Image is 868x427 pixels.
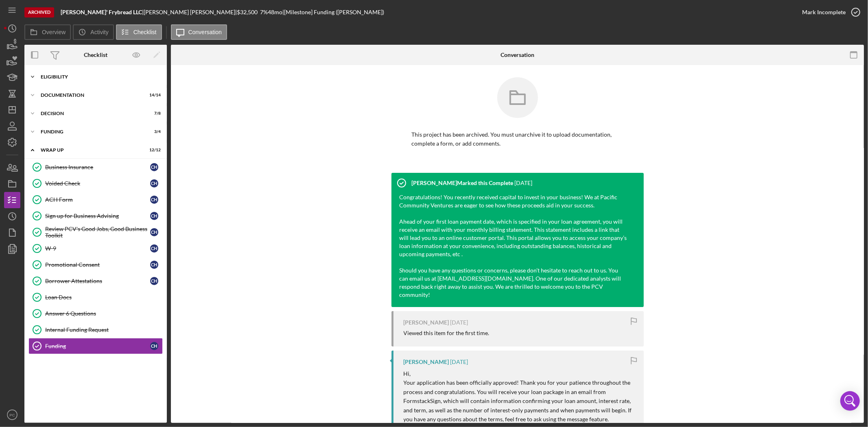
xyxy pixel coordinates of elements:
[45,261,150,268] div: Promotional Consent
[41,111,140,116] div: Decision
[28,322,163,338] a: Internal Funding Request
[150,342,158,350] div: C H
[404,319,449,326] div: [PERSON_NAME]
[150,244,158,253] div: C H
[282,9,384,15] div: | [Milestone] Funding ([PERSON_NAME])
[171,24,227,40] button: Conversation
[28,305,163,322] a: Answer 6 Questions
[412,180,514,186] div: [PERSON_NAME] Marked this Complete
[45,245,150,252] div: W-9
[28,257,163,273] a: Promotional ConsentCH
[73,24,114,40] button: Activity
[450,359,468,365] time: 2025-07-07 16:52
[41,148,140,152] div: Wrap Up
[42,29,66,35] label: Overview
[24,7,54,17] div: Archived
[45,180,150,187] div: Voided Check
[450,319,468,326] time: 2025-07-17 15:49
[501,52,534,58] div: Conversation
[28,159,163,175] a: Business InsuranceCH
[41,129,140,134] div: Funding
[412,130,623,148] p: This project has been archived. You must unarchive it to upload documentation, complete a form, o...
[28,224,163,240] a: Review PCV's Good Jobs, Good Business ToolkitCH
[61,9,142,15] b: [PERSON_NAME]' Frybread LLC
[794,4,864,20] button: Mark Incomplete
[144,9,237,15] div: [PERSON_NAME] [PERSON_NAME] |
[28,240,163,257] a: W-9CH
[391,193,636,307] div: Congratulations! You recently received capital to invest in your business! We at Pacific Communit...
[28,192,163,208] a: ACH FormCH
[45,226,150,239] div: Review PCV's Good Jobs, Good Business Toolkit
[268,9,282,15] div: 48 mo
[150,261,158,269] div: C H
[9,413,15,417] text: PC
[45,196,150,203] div: ACH Form
[150,179,158,187] div: C H
[150,277,158,285] div: C H
[404,378,636,424] p: Your application has been officially approved! Thank you for your patience throughout the process...
[45,164,150,170] div: Business Insurance
[404,330,490,336] div: Viewed this item for the first time.
[133,29,157,35] label: Checklist
[45,278,150,284] div: Borrower Attestations
[45,310,162,317] div: Answer 6 Questions
[404,369,636,378] p: Hi,
[28,289,163,305] a: Loan Docs
[45,294,162,301] div: Loan Docs
[146,111,161,116] div: 7 / 8
[116,24,162,40] button: Checklist
[28,208,163,224] a: Sign up for Business AdvisingCH
[146,93,161,98] div: 14 / 14
[41,93,140,98] div: Documentation
[24,24,71,40] button: Overview
[150,163,158,171] div: C H
[90,29,108,35] label: Activity
[802,4,846,20] div: Mark Incomplete
[84,52,107,58] div: Checklist
[188,29,222,35] label: Conversation
[146,148,161,152] div: 12 / 12
[840,391,860,411] div: Open Intercom Messenger
[28,338,163,354] a: FundingCH
[45,343,150,349] div: Funding
[45,213,150,219] div: Sign up for Business Advising
[150,228,158,236] div: C H
[237,9,260,15] div: $32,500
[45,327,162,333] div: Internal Funding Request
[515,180,533,186] time: 2025-08-08 16:08
[150,196,158,204] div: C H
[150,212,158,220] div: C H
[28,175,163,192] a: Voided CheckCH
[260,9,268,15] div: 7 %
[146,129,161,134] div: 3 / 4
[41,74,157,79] div: Eligibility
[404,359,449,365] div: [PERSON_NAME]
[61,9,144,15] div: |
[28,273,163,289] a: Borrower AttestationsCH
[4,407,20,423] button: PC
